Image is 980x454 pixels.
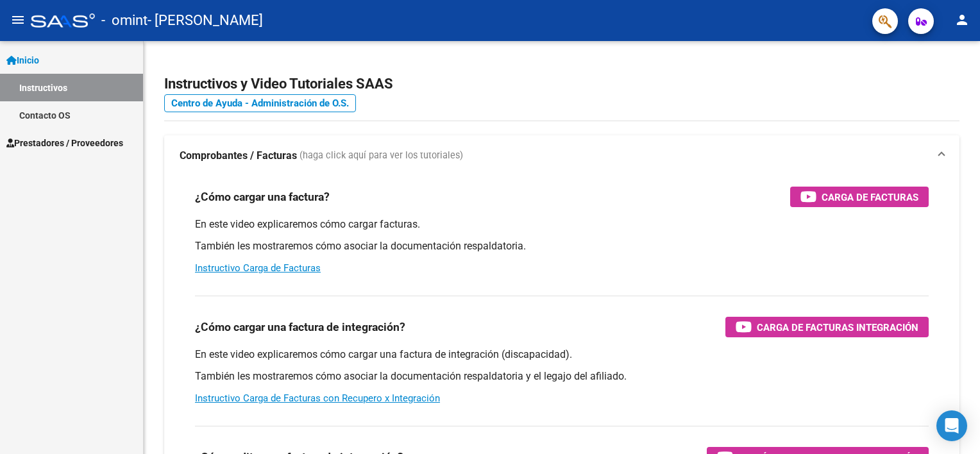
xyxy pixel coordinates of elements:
[822,189,918,205] span: Carga de Facturas
[300,149,463,163] span: (haga click aquí para ver los tutoriales)
[164,94,356,112] a: Centro de Ayuda - Administración de O.S.
[101,6,148,35] span: - omint
[790,187,929,207] button: Carga de Facturas
[195,217,929,231] p: En este video explicaremos cómo cargar facturas.
[195,369,929,383] p: También les mostraremos cómo asociar la documentación respaldatoria y el legajo del afiliado.
[195,239,929,253] p: También les mostraremos cómo asociar la documentación respaldatoria.
[148,6,263,35] span: - [PERSON_NAME]
[164,135,959,176] mat-expansion-panel-header: Comprobantes / Facturas (haga click aquí para ver los tutoriales)
[6,53,39,67] span: Inicio
[195,188,330,206] h3: ¿Cómo cargar una factura?
[195,262,321,274] a: Instructivo Carga de Facturas
[10,12,26,28] mat-icon: menu
[936,410,967,441] div: Open Intercom Messenger
[195,318,405,336] h3: ¿Cómo cargar una factura de integración?
[195,348,929,362] p: En este video explicaremos cómo cargar una factura de integración (discapacidad).
[195,392,440,404] a: Instructivo Carga de Facturas con Recupero x Integración
[757,319,918,335] span: Carga de Facturas Integración
[180,149,297,163] strong: Comprobantes / Facturas
[954,12,970,28] mat-icon: person
[164,72,959,96] h2: Instructivos y Video Tutoriales SAAS
[6,136,123,150] span: Prestadores / Proveedores
[725,317,929,337] button: Carga de Facturas Integración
